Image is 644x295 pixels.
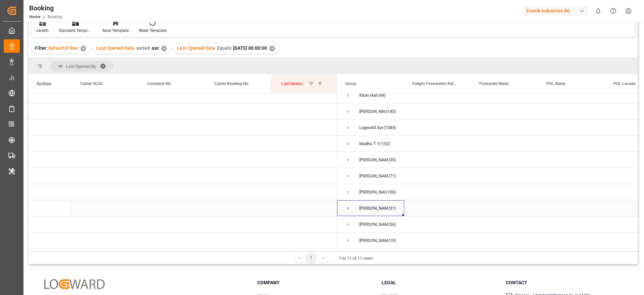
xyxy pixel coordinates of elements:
[35,45,49,51] span: Filter :
[386,184,396,200] span: (100)
[339,255,373,262] div: 1 to 11 of 11 rows
[359,152,388,168] div: [PERSON_NAME]
[359,233,388,248] div: [PERSON_NAME]
[257,279,373,286] h3: Company
[147,81,172,86] span: Container No.
[29,184,337,200] div: Press SPACE to select this row.
[606,3,621,18] button: Help Center
[29,152,337,168] div: Press SPACE to select this row.
[177,45,215,51] span: Last Opened Date
[139,28,166,34] div: Reset Template
[29,3,62,13] div: Booking
[388,217,396,232] span: (56)
[29,168,337,184] div: Press SPACE to select this row.
[359,217,388,232] div: [PERSON_NAME]
[359,88,378,103] div: Kiran Hari
[506,279,622,286] h3: Contact
[36,28,49,34] div: varshh
[378,88,386,103] span: (44)
[29,120,337,136] div: Press SPACE to select this row.
[382,279,498,286] h3: Legal
[96,45,135,51] span: Last Opened Date
[546,81,565,86] span: POL Name
[524,4,591,17] button: Evonik Industries AG
[102,28,129,34] div: Save Template
[152,45,159,51] span: asc
[29,233,337,249] div: Press SPACE to select this row.
[359,136,380,152] div: Madhu T V
[359,201,388,216] div: [PERSON_NAME]
[29,14,40,19] a: Home
[80,46,86,51] div: ✕
[359,184,385,200] div: [PERSON_NAME]
[29,103,337,120] div: Press SPACE to select this row.
[388,233,396,248] span: (13)
[307,254,315,262] div: 1
[29,200,337,216] div: Press SPACE to select this row.
[384,120,396,135] span: (1084)
[29,136,337,152] div: Press SPACE to select this row.
[37,81,51,87] div: Action
[359,104,385,119] div: [PERSON_NAME]
[380,136,390,152] span: (152)
[613,81,636,86] span: POL Locode
[345,81,356,86] span: Group
[412,81,457,86] span: Freight Forwarder's Reference No.
[479,81,508,86] span: Forwarder Name
[524,6,588,16] div: Evonik Industries AG
[80,81,103,86] span: Carrier SCAC
[29,216,337,233] div: Press SPACE to select this row.
[269,46,275,51] div: ✕
[214,81,249,86] span: Carrier Booking No.
[233,45,267,51] span: [DATE] 00:00:00
[281,81,306,86] span: Last Opened Date
[161,46,167,51] div: ✕
[136,45,150,51] span: sorted
[386,104,396,119] span: (143)
[359,168,388,184] div: [PERSON_NAME]
[59,28,92,34] div: Standard Templates
[66,64,96,69] span: Last Opened By
[591,3,606,18] button: show 0 new notifications
[44,279,105,289] img: Logward Logo
[359,120,383,135] div: Logward System
[217,45,231,51] span: Equals
[49,45,78,51] span: default2Filter
[388,201,396,216] span: (31)
[29,87,337,103] div: Press SPACE to select this row.
[388,168,396,184] span: (71)
[388,152,396,168] span: (35)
